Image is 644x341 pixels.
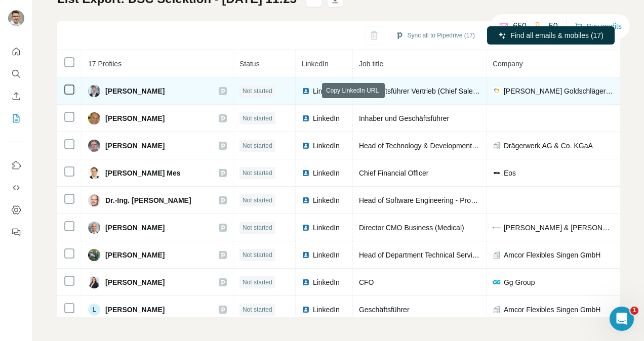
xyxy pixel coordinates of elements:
span: Dr.-Ing. [PERSON_NAME] [105,195,191,205]
p: 650 [513,20,527,32]
img: LinkedIn logo [302,169,310,177]
button: Search [8,65,24,83]
span: Inhaber und Geschäftsführer [359,114,449,122]
span: Not started [243,196,272,205]
button: Buy credits [575,19,622,33]
img: Avatar [88,85,100,97]
p: 50 [549,20,558,32]
img: company-logo [493,169,501,177]
img: LinkedIn logo [302,251,310,259]
iframe: Intercom live chat [610,307,634,331]
span: LinkedIn [313,113,340,123]
span: Not started [243,305,272,314]
img: LinkedIn logo [302,278,310,286]
span: [PERSON_NAME] Goldschlägerei [PERSON_NAME] [504,86,614,96]
button: Sync all to Pipedrive (17) [388,28,482,43]
span: CFO [359,278,374,286]
button: Use Surfe on LinkedIn [8,156,24,175]
span: LinkedIn [313,250,340,260]
img: Avatar [88,140,100,152]
span: Chief Financial Officer [359,169,428,177]
span: Not started [243,223,272,232]
span: [PERSON_NAME] [105,250,165,260]
span: Not started [243,168,272,178]
img: LinkedIn logo [302,142,310,150]
span: LinkedIn [313,168,340,178]
img: LinkedIn logo [302,114,310,122]
span: Not started [243,87,272,96]
span: Find all emails & mobiles (17) [510,30,603,40]
span: Gg Group [504,277,535,287]
span: Company [493,60,523,68]
span: [PERSON_NAME] [105,113,165,123]
button: Quick start [8,42,24,61]
span: LinkedIn [313,277,340,287]
span: Head of Department Technical Service at [GEOGRAPHIC_DATA] [359,251,563,259]
button: Feedback [8,223,24,241]
span: [PERSON_NAME] [105,305,165,315]
img: Avatar [88,222,100,234]
span: [PERSON_NAME] Mes [105,168,181,178]
span: LinkedIn [313,86,335,96]
button: Enrich CSV [8,87,24,105]
div: L [88,304,100,316]
img: Avatar [88,112,100,124]
img: company-logo [493,87,501,95]
span: Not started [243,141,272,150]
img: LinkedIn logo [302,224,310,232]
span: Not started [243,114,272,123]
span: Head of Technology & Development, Services Solution Management, Global Services [359,142,627,150]
span: 1 [630,307,638,315]
span: Drägerwerk AG & Co. KGaA [504,141,593,151]
img: Avatar [88,167,100,179]
button: My lists [8,109,24,127]
span: LinkedIn [313,223,340,233]
span: Amcor Flexibles Singen GmbH [504,305,600,315]
span: [PERSON_NAME] & [PERSON_NAME] Bebig SA [504,223,614,233]
img: LinkedIn logo [302,306,310,314]
span: [PERSON_NAME] [105,277,165,287]
img: LinkedIn logo [302,87,310,95]
span: Job title [359,60,383,68]
span: Geschäftsführer Vertrieb (Chief Sales Officer) [359,87,501,95]
span: Status [239,60,260,68]
span: LinkedIn [302,60,329,68]
span: Amcor Flexibles Singen GmbH [504,250,600,260]
span: Not started [243,278,272,287]
span: [PERSON_NAME] [105,86,165,96]
span: [PERSON_NAME] [105,223,165,233]
button: Use Surfe API [8,179,24,197]
span: Eos [504,168,516,178]
span: Not started [243,250,272,260]
img: company-logo [493,278,501,286]
span: LinkedIn [313,141,340,151]
img: Avatar [88,249,100,261]
img: Avatar [88,194,100,206]
span: Geschäftsführer [359,306,410,314]
span: [PERSON_NAME] [105,141,165,151]
img: Avatar [8,10,24,26]
img: LinkedIn logo [302,196,310,204]
button: Dashboard [8,201,24,219]
span: LinkedIn [313,305,340,315]
span: LinkedIn [313,195,340,205]
span: Head of Software Engineering - Program [PERSON_NAME] ONE [359,196,565,204]
img: Avatar [88,276,100,288]
span: Director CMO Business (Medical) [359,224,464,232]
img: company-logo [493,224,501,232]
button: Find all emails & mobiles (17) [487,26,615,45]
span: 17 Profiles [88,60,122,68]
